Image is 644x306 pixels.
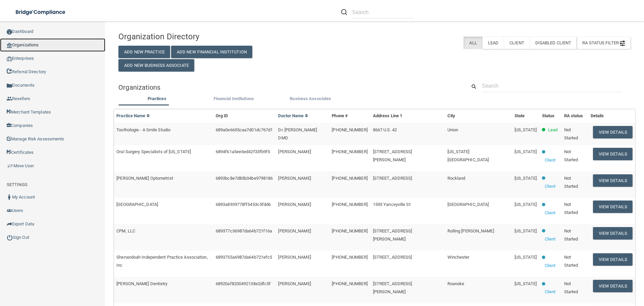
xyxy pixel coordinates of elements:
[118,95,195,104] li: Practices
[548,126,557,134] p: Lead
[464,37,482,49] label: All
[116,281,167,286] span: [PERSON_NAME] Dentistry
[122,95,192,103] label: Practices
[7,234,13,241] img: ic_power_dark.7ecde6b1.png
[515,202,537,207] span: [US_STATE]
[195,95,272,104] li: Financial Institutions
[116,149,191,154] span: Oral Surgery Specialists of [US_STATE]
[530,37,577,49] label: Disabled Client
[564,127,578,140] span: Not Started
[447,176,466,181] span: Rockland
[482,80,622,92] input: Search
[593,253,633,266] button: View Details
[545,288,556,296] p: Client
[332,149,367,154] span: [PHONE_NUMBER]
[352,6,414,18] input: Search
[118,84,457,91] h5: Organizations
[171,46,252,58] button: Add New Financial Institution
[445,109,512,123] th: City
[332,202,367,207] span: [PHONE_NUMBER]
[118,46,170,58] button: Add New Practice
[7,208,12,213] img: icon-users.e205127d.png
[564,176,578,189] span: Not Started
[118,32,282,41] h4: Organization Directory
[278,127,317,140] span: Dr. [PERSON_NAME] DMD
[539,109,561,123] th: Status
[7,83,12,88] img: icon-documents.8dae5593.png
[582,40,625,45] span: RA Status Filter
[116,255,208,268] span: Shenandoah Independent Practice Association, Inc
[216,228,272,233] span: 689377c36987da64b721f16a
[373,176,412,181] span: [STREET_ADDRESS]
[515,281,537,286] span: [US_STATE]
[373,149,412,162] span: [STREET_ADDRESS][PERSON_NAME]
[7,221,12,227] img: icon-export.b9366987.png
[278,228,311,233] span: [PERSON_NAME]
[561,109,588,123] th: RA status
[341,9,347,15] img: ic-search.3b580494.png
[275,95,345,103] label: Business Associates
[216,176,273,181] span: 6893bc8e7d83b34be9798186
[7,29,12,35] img: ic_dashboard_dark.d01f4a41.png
[278,255,311,260] span: [PERSON_NAME]
[515,228,537,233] span: [US_STATE]
[593,280,633,292] button: View Details
[593,148,633,160] button: View Details
[545,182,556,190] p: Client
[332,127,367,132] span: [PHONE_NUMBER]
[373,127,397,132] span: 8667 U.S. 42
[373,281,412,294] span: [STREET_ADDRESS][PERSON_NAME]
[515,149,537,154] span: [US_STATE]
[504,37,530,49] label: Client
[545,156,556,164] p: Client
[332,228,367,233] span: [PHONE_NUMBER]
[512,109,539,123] th: State
[545,209,556,217] p: Client
[272,95,349,104] li: Business Associate
[116,176,173,181] span: [PERSON_NAME] Optometrist
[447,149,489,162] span: [US_STATE][GEOGRAPHIC_DATA]
[620,41,625,46] img: icon-filter@2x.21656d0b.png
[278,113,308,118] a: Doctor Name
[116,113,150,118] a: Practice Name
[373,255,412,260] span: [STREET_ADDRESS]
[515,127,537,132] span: [US_STATE]
[216,202,271,207] span: 6893a8939778ff5453c5fdd6
[7,43,12,48] img: organization-icon.f8decf85.png
[564,202,578,215] span: Not Started
[373,202,411,207] span: 1593 Yanceyville St
[447,202,489,207] span: [GEOGRAPHIC_DATA]
[278,176,311,181] span: [PERSON_NAME]
[278,202,311,207] span: [PERSON_NAME]
[564,255,578,268] span: Not Started
[116,228,135,233] span: CPM, LLC
[7,56,12,61] img: enterprise.0d942306.png
[216,255,272,260] span: 6893755a6987da64b721efc5
[7,194,12,200] img: ic_user_dark.df1a06c3.png
[447,255,470,260] span: Winchester
[564,149,578,162] span: Not Started
[332,176,367,181] span: [PHONE_NUMBER]
[329,109,370,123] th: Phone #
[199,95,269,103] label: Financial Institutions
[7,96,12,101] img: ic_reseller.de258add.png
[332,281,367,286] span: [PHONE_NUMBER]
[116,127,170,132] span: Toothologie - A Smile Studio
[278,149,311,154] span: [PERSON_NAME]
[214,96,254,101] span: Financial Institutions
[564,281,578,294] span: Not Started
[290,96,331,101] span: Business Associates
[332,255,367,260] span: [PHONE_NUMBER]
[148,96,166,101] span: Practices
[447,281,465,286] span: Roanoke
[593,174,633,187] button: View Details
[7,163,13,169] img: briefcase.64adab9b.png
[564,228,578,242] span: Not Started
[593,201,633,213] button: View Details
[593,126,633,138] button: View Details
[373,228,412,242] span: [STREET_ADDRESS][PERSON_NAME]
[216,149,270,154] span: 6894f61a5ee5ed42f33fb9f5
[7,181,28,189] label: SETTINGS
[447,228,494,233] span: Rolling [PERSON_NAME]
[545,235,556,243] p: Client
